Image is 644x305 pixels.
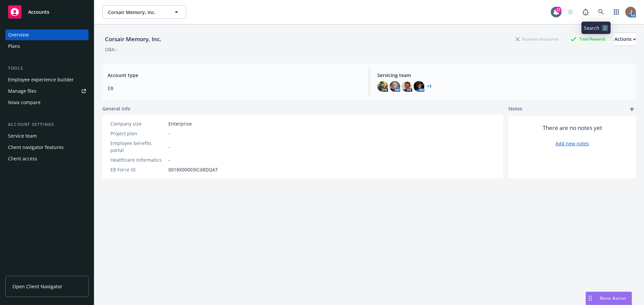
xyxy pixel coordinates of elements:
[108,72,361,79] span: Account type
[8,41,20,52] div: Plans
[110,120,166,127] div: Company size
[8,142,64,153] div: Client navigator features
[543,124,602,132] span: There are no notes yet
[8,74,74,85] div: Employee experience builder
[401,81,412,92] img: photo
[508,105,522,113] span: Notes
[102,35,164,44] div: Corsair Memory, Inc.
[5,41,89,52] a: Plans
[614,33,636,46] div: Actions
[5,153,89,164] a: Client access
[102,105,130,112] span: General info
[110,140,166,154] div: Employee benefits portal
[414,81,424,92] img: photo
[5,3,89,21] a: Accounts
[5,86,89,96] a: Manage files
[110,130,166,137] div: Project plan
[110,166,166,173] div: EB Force ID
[28,9,49,15] span: Accounts
[427,84,432,88] a: +1
[105,46,117,53] div: DBA: -
[5,121,89,128] div: Account settings
[108,85,361,92] span: EB
[610,5,623,19] a: Switch app
[5,131,89,141] a: Service team
[8,97,41,108] div: Nova compare
[377,81,388,92] img: photo
[586,292,594,305] div: Drag to move
[389,81,400,92] img: photo
[600,295,626,301] span: Nova Assist
[5,97,89,108] a: Nova compare
[555,140,589,147] a: Add new notes
[5,29,89,40] a: Overview
[108,9,166,16] span: Corsair Memory, Inc.
[12,283,62,290] span: Open Client Navigator
[5,74,89,85] a: Employee experience builder
[102,5,186,19] button: Corsair Memory, Inc.
[594,5,608,19] a: Search
[512,35,562,43] div: Business Insurance
[168,166,218,173] span: 0018X00003ICd8DQAT
[110,156,166,163] div: Healthcare Informatics
[625,7,636,17] img: photo
[563,5,577,19] a: Start snowing
[586,292,632,305] button: Nova Assist
[168,143,170,150] span: -
[614,32,636,46] button: Actions
[8,29,29,40] div: Overview
[168,130,170,137] span: -
[168,120,192,127] span: Enterprise
[5,142,89,153] a: Client navigator features
[8,86,37,96] div: Manage files
[8,131,37,141] div: Service team
[579,5,592,19] a: Report a Bug
[377,72,631,79] span: Servicing team
[555,7,561,13] div: 17
[567,35,609,43] div: Total Rewards
[168,156,170,163] span: -
[628,105,636,113] a: add
[5,65,89,72] div: Tools
[8,153,37,164] div: Client access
